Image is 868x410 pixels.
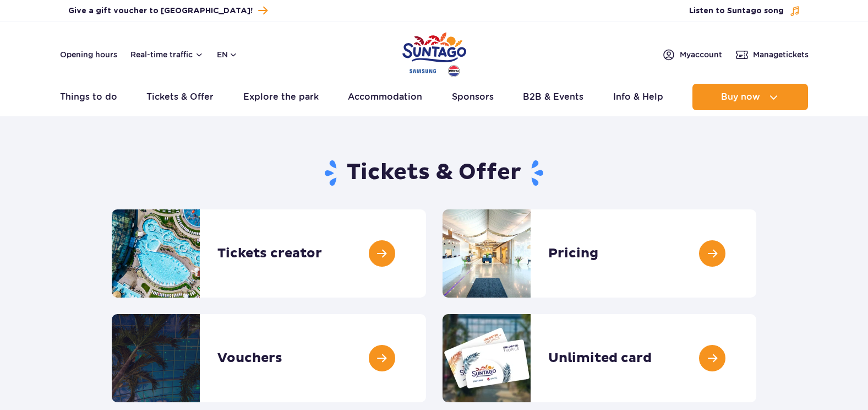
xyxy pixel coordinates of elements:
span: Buy now [721,92,760,102]
a: Things to do [60,84,117,110]
span: My account [680,49,722,60]
a: Accommodation [348,84,422,110]
button: Buy now [692,84,808,110]
h1: Tickets & Offer [112,159,756,187]
a: Explore the park [243,84,319,110]
button: Listen to Suntago song [689,6,800,17]
a: Myaccount [662,48,722,61]
a: Info & Help [613,84,663,110]
a: B2B & Events [523,84,583,110]
a: Managetickets [735,48,809,61]
span: Give a gift voucher to [GEOGRAPHIC_DATA]! [68,6,253,17]
a: Opening hours [60,49,117,60]
button: en [217,49,238,60]
a: Sponsors [452,84,494,110]
span: Manage tickets [753,49,809,60]
a: Give a gift voucher to [GEOGRAPHIC_DATA]! [68,3,268,18]
span: Listen to Suntago song [689,6,784,17]
button: Real-time traffic [130,50,204,59]
a: Park of Poland [402,28,466,78]
a: Tickets & Offer [146,84,214,110]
